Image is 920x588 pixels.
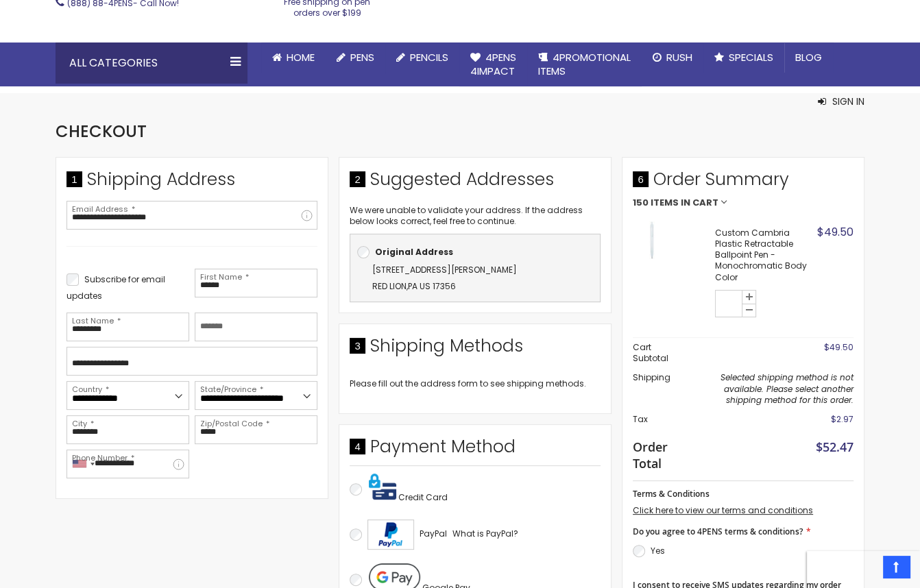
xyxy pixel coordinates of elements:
[651,198,718,208] span: Items in Cart
[459,42,527,87] a: 4Pens4impact
[66,273,165,302] span: Subscribe for email updates
[350,205,601,227] p: We were unable to validate your address. If the address below looks correct, feel free to continue.
[261,42,326,73] a: Home
[633,504,813,516] a: Click here to view our terms and conditions
[715,228,814,283] strong: Custom Cambria Plastic Retractable Ballpoint Pen - Monochromatic Body Color
[372,264,517,275] span: [STREET_ADDRESS][PERSON_NAME]
[350,50,374,64] span: Pens
[807,551,920,588] iframe: Google Customer Reviews
[538,50,631,78] span: 4PROMOTIONAL ITEMS
[369,473,396,500] img: Pay with credit card
[818,95,864,108] button: Sign In
[56,120,147,143] span: Checkout
[784,42,833,73] a: Blog
[350,378,601,389] div: Please fill out the address form to see shipping methods.
[433,280,456,292] span: 17356
[67,450,99,478] div: United States: +1
[831,413,854,425] span: $2.97
[817,224,854,240] span: $49.50
[350,435,601,465] div: Payment Method
[287,50,315,64] span: Home
[633,168,854,198] span: Order Summary
[527,42,642,87] a: 4PROMOTIONALITEMS
[420,280,431,292] span: US
[398,491,448,503] span: Credit Card
[375,246,453,258] b: Original Address
[633,437,679,472] strong: Order Total
[795,50,822,64] span: Blog
[651,545,665,556] label: Yes
[408,280,417,292] span: PA
[420,528,447,539] span: PayPal
[729,50,773,64] span: Specials
[357,262,593,295] div: ,
[633,338,686,369] th: Cart Subtotal
[633,488,710,500] span: Terms & Conditions
[633,526,803,537] span: Do you agree to 4PENS terms & conditions?
[452,526,518,542] a: What is PayPal?
[721,371,854,405] span: Selected shipping method is not available. Please select another shipping method for this order.
[66,168,317,198] div: Shipping Address
[56,42,247,84] div: All Categories
[633,410,686,429] th: Tax
[633,371,670,383] span: Shipping
[666,50,692,64] span: Rush
[326,42,385,73] a: Pens
[633,221,670,259] img: Custom Cambria Plastic Retractable Ballpoint Pen - Monochromatic Body Color-White
[372,280,407,292] span: RED LION
[452,528,518,539] span: What is PayPal?
[470,50,516,78] span: 4Pens 4impact
[816,439,854,455] span: $52.47
[832,95,864,108] span: Sign In
[703,42,784,73] a: Specials
[824,341,854,353] span: $49.50
[367,519,414,550] img: Acceptance Mark
[350,334,601,365] div: Shipping Methods
[642,42,703,73] a: Rush
[633,198,649,208] span: 150
[410,50,448,64] span: Pencils
[385,42,459,73] a: Pencils
[350,168,601,198] div: Suggested Addresses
